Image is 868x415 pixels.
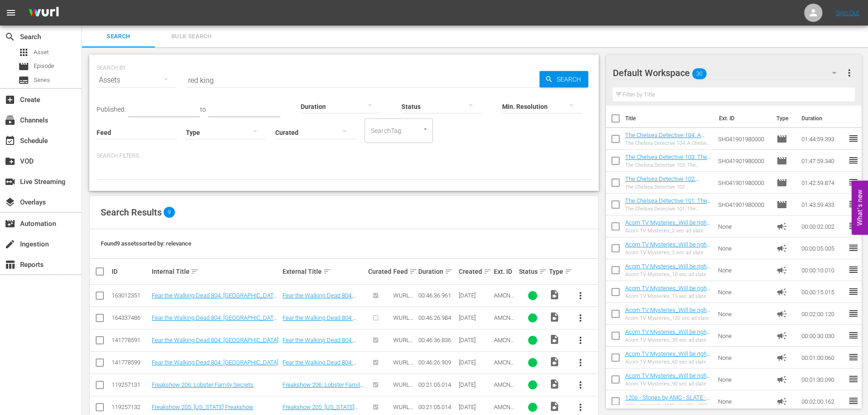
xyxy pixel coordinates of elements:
div: The Chelsea Detective 103: The Gentle Giant [625,162,711,168]
div: [DATE] [459,337,491,343]
td: None [714,390,773,412]
span: reorder [848,395,859,406]
span: Schedule [5,135,15,146]
a: Acorn TV Mysteries_Will be right back 15 S01642206001 FINAL [625,285,710,298]
span: Ad [776,265,787,276]
span: Automation [5,218,15,229]
td: None [714,303,773,325]
span: more_vert [575,379,586,390]
th: Title [625,106,714,131]
span: AMCNVR0000057214 [494,292,514,313]
span: Series [34,76,50,85]
div: ID [112,268,149,275]
a: Freakshow 206: Lobster Family Secrets [282,381,364,395]
td: 00:00:30.030 [798,325,848,347]
span: Episode [776,199,787,210]
span: AMCNVR0000007397 [494,381,514,402]
div: 141778591 [112,337,149,343]
span: reorder [848,352,859,363]
span: reorder [848,199,859,210]
a: Acorn TV Mysteries_Will be right back 02 S01642203001 FINAL [625,219,710,233]
button: more_vert [844,62,855,84]
div: 00:46:26.984 [418,314,456,321]
td: 00:00:05.005 [798,237,848,259]
div: Curated [368,268,390,275]
button: Open [421,125,430,133]
td: 01:47:59.340 [798,150,848,172]
div: Acorn TV Mysteries_15 sec ad slate [625,293,711,299]
span: Search [553,71,588,87]
span: WURL Feed [393,292,413,306]
span: VOD [5,156,15,167]
div: [DATE] [459,359,491,366]
a: Fear the Walking Dead 804: [GEOGRAPHIC_DATA][PERSON_NAME] [152,314,278,328]
span: reorder [848,374,859,384]
span: Search [87,31,149,42]
span: AMCNVR0000057304 [494,314,514,335]
span: sort [565,267,573,276]
td: None [714,281,773,303]
div: 163012351 [112,292,149,299]
a: Fear the Walking Dead 804: [GEOGRAPHIC_DATA] [152,359,278,366]
span: sort [483,267,492,276]
span: Episode [776,177,787,188]
span: reorder [848,177,859,188]
span: more_vert [575,290,586,301]
button: more_vert [570,285,591,307]
span: sort [191,267,199,276]
a: Acorn TV Mysteries_Will be right back 60 S01642208001 FINAL [625,350,710,364]
td: 00:00:15.015 [798,281,848,303]
div: Acorn TV Mysteries_2 sec ad slate [625,228,711,234]
span: reorder [848,308,859,319]
span: reorder [848,264,859,275]
div: Acorn TV Mysteries_5 sec ad slate [625,250,711,256]
span: 30 [692,64,707,83]
span: Ingestion [5,239,15,250]
div: Type [549,266,566,277]
button: more_vert [570,307,591,329]
a: The Chelsea Detective 103: The Gentle Giant (The Chelsea Detective 103: The Gentle Giant (amc_net... [625,154,711,188]
a: Fear the Walking Dead 804: [GEOGRAPHIC_DATA][PERSON_NAME] [152,292,278,306]
div: 00:21:05.014 [418,381,456,388]
span: reorder [848,286,859,297]
div: The Chelsea Detective 102: [PERSON_NAME] [625,184,711,190]
a: Freakshow 206: Lobster Family Secrets [152,381,253,388]
span: Video [549,401,560,412]
span: more_vert [575,335,586,346]
div: External Title [282,266,365,277]
div: 119257131 [112,381,149,388]
span: Ad [776,221,787,232]
span: Ad [776,243,787,254]
a: Acorn TV Mysteries_Will be right back 10 S01642205001 FINAL [625,263,710,277]
span: Ad [776,374,787,385]
span: more_vert [575,357,586,368]
a: Fear the Walking Dead 804: [GEOGRAPHIC_DATA] [282,337,356,350]
button: Open Feedback Widget [852,180,868,235]
span: 9 [164,207,175,218]
span: more_vert [575,313,586,323]
div: Acorn TV Mysteries_90 sec ad slate [625,381,711,387]
th: Ext. ID [714,106,771,131]
a: Acorn TV Mysteries_Will be right back 120 S01642210001 FINAL [625,307,710,320]
a: Acorn TV Mysteries_Will be right back 90 S01642209001 FINAL [625,372,710,386]
span: WURL Feed [393,314,413,328]
td: 00:00:10.010 [798,259,848,281]
span: Bulk Search [160,31,222,42]
img: ans4CAIJ8jUAAAAAAAAAAAAAAAAAAAAAAAAgQb4GAAAAAAAAAAAAAAAAAAAAAAAAJMjXAAAAAAAAAAAAAAAAAAAAAAAAgAT5G... [22,2,66,24]
td: 00:02:00.120 [798,303,848,325]
span: Create [5,94,15,105]
a: Sign Out [836,9,859,16]
span: Ad [776,308,787,319]
div: [DATE] [459,381,491,388]
div: Acorn TV Mysteries_30 sec ad slate [625,337,711,343]
a: 120s - Stories by AMC - SLATE - 2021 [625,394,710,408]
div: Acorn TV Mysteries_120 sec ad slate [625,315,711,321]
span: sort [539,267,547,276]
span: AMCNVR0000060771 [494,337,514,357]
a: Acorn TV Mysteries_Will be right back 30 S01642207001 FINA [625,328,710,342]
span: reorder [848,220,859,231]
div: The Chelsea Detective 104: A Chelsea Education [625,140,711,146]
span: Published: [97,106,126,113]
div: [DATE] [459,404,491,410]
td: 00:02:00.162 [798,390,848,412]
